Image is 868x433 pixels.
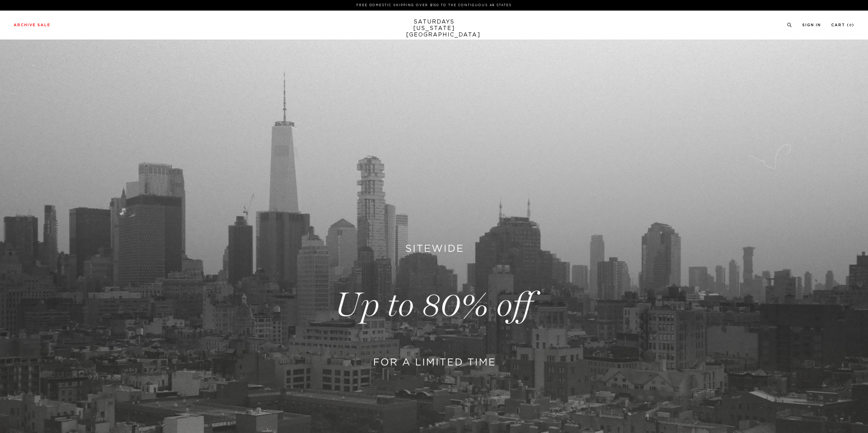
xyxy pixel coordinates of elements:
a: SATURDAYS[US_STATE][GEOGRAPHIC_DATA] [406,19,462,38]
small: 0 [849,24,852,27]
a: Cart (0) [831,23,854,27]
a: Archive Sale [14,23,50,27]
a: Sign In [802,23,821,27]
p: FREE DOMESTIC SHIPPING OVER $150 TO THE CONTIGUOUS 48 STATES [16,3,852,8]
